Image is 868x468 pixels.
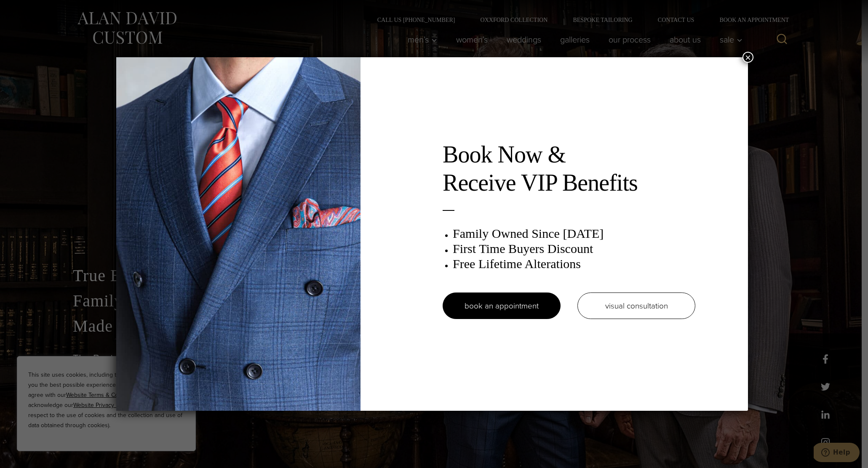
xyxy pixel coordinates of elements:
[453,256,695,271] h3: Free Lifetime Alterations
[443,292,561,319] a: book an appointment
[453,241,695,256] h3: First Time Buyers Discount
[577,292,695,319] a: visual consultation
[453,226,695,241] h3: Family Owned Since [DATE]
[443,141,695,197] h2: Book Now & Receive VIP Benefits
[742,52,753,63] button: Close
[19,6,37,13] span: Help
